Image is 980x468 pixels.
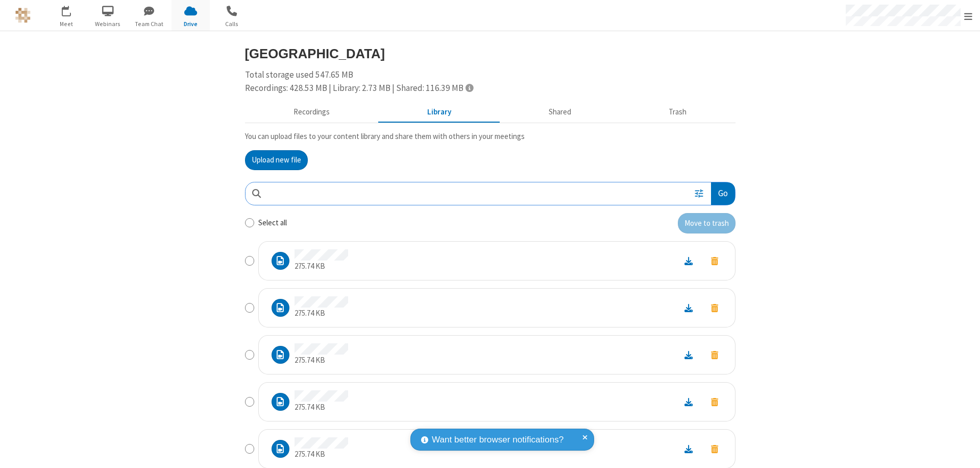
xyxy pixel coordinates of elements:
[245,68,736,95] div: Total storage used 547.65 MB
[675,396,702,408] a: Download file
[675,349,702,361] a: Download file
[702,442,727,456] button: Move to trash
[675,443,702,455] a: Download file
[295,402,348,413] p: 275.74 KB
[702,254,727,268] button: Move to trash
[295,355,348,366] p: 275.74 KB
[295,449,348,460] p: 275.74 KB
[432,433,563,447] span: Want better browser notifications?
[171,19,210,29] span: Drive
[620,103,736,122] button: Trash
[954,441,972,461] iframe: Chat
[711,182,734,205] button: Go
[245,103,379,122] button: Recorded meetings
[675,255,702,267] a: Download file
[245,150,308,171] button: Upload new file
[245,131,736,143] p: You can upload files to your content library and share them with others in your meetings
[295,261,348,272] p: 275.74 KB
[213,19,251,29] span: Calls
[675,302,702,314] a: Download file
[500,103,620,122] button: Shared during meetings
[15,8,31,23] img: QA Selenium DO NOT DELETE OR CHANGE
[245,46,736,61] h3: [GEOGRAPHIC_DATA]
[89,19,127,29] span: Webinars
[245,82,736,95] div: Recordings: 428.53 MB | Library: 2.73 MB | Shared: 116.39 MB
[47,19,86,29] span: Meet
[678,213,736,233] button: Move to trash
[702,301,727,315] button: Move to trash
[465,83,473,92] span: Totals displayed include files that have been moved to the trash.
[295,308,348,319] p: 275.74 KB
[702,395,727,409] button: Move to trash
[130,19,168,29] span: Team Chat
[69,6,76,13] div: 1
[258,217,287,229] label: Select all
[379,103,500,122] button: Content library
[702,348,727,362] button: Move to trash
